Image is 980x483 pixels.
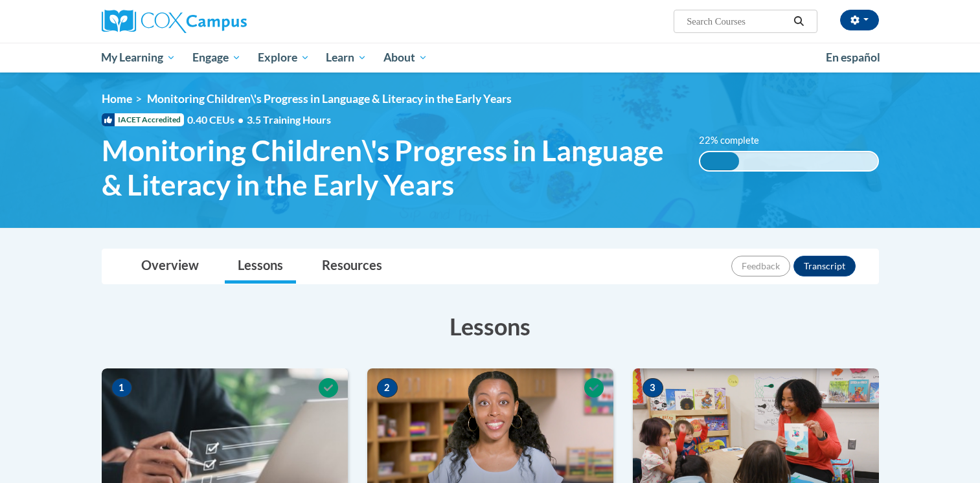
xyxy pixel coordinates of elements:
span: 2 [377,378,398,398]
div: Main menu [82,43,898,73]
span: 3 [643,378,663,398]
a: Lessons [225,249,296,284]
span: Monitoring Children\'s Progress in Language & Literacy in the Early Years [147,92,512,106]
input: Search Courses [685,14,789,29]
a: Cox Campus [102,10,348,33]
button: Transcript [793,256,856,276]
a: Home [102,92,132,106]
a: En español [817,44,889,71]
button: Feedback [731,256,790,276]
span: • [238,113,244,126]
span: 1 [111,378,132,398]
span: En español [826,51,880,64]
span: 0.40 CEUs [187,113,247,127]
span: 3.5 Training Hours [247,113,331,126]
span: Learn [326,50,367,65]
span: Engage [192,50,241,65]
a: My Learning [93,43,185,73]
a: Engage [184,43,249,73]
a: Learn [317,43,375,73]
span: Explore [258,50,310,65]
a: Overview [128,249,212,284]
a: About [375,43,436,73]
button: Search [789,14,808,29]
img: Cox Campus [102,10,247,33]
span: IACET Accredited [102,113,184,126]
span: Monitoring Children\'s Progress in Language & Literacy in the Early Years [102,133,680,202]
a: Resources [309,249,395,284]
label: 22% complete [699,133,773,148]
span: My Learning [101,50,176,65]
h3: Lessons [102,310,879,343]
button: Account Settings [840,10,879,30]
span: About [383,50,427,65]
div: 22% complete [700,152,739,170]
a: Explore [249,43,318,73]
